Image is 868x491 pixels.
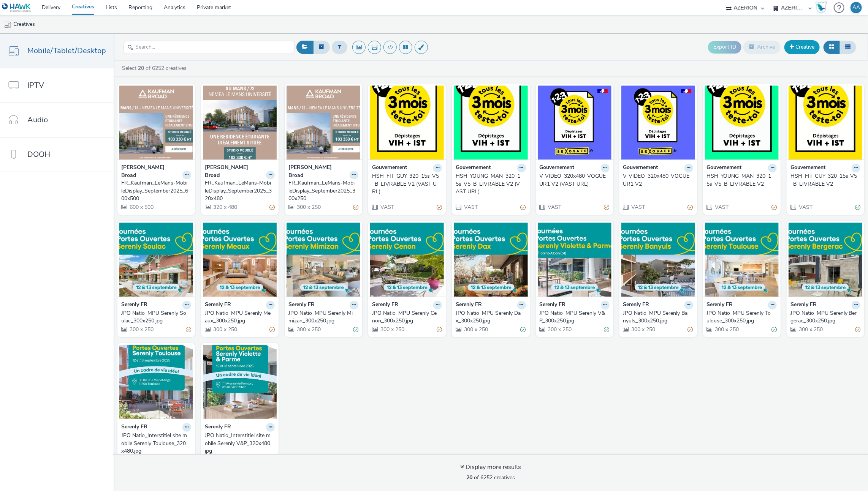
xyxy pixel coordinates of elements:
[771,203,777,211] div: Partially valid
[538,85,611,159] img: V_VIDEO_320x480_VOGUEUR1 V2 (VAST URL) visual
[623,309,690,325] div: JPO Natio_MPU Serenly Banyuls_300x250.jpg
[816,2,827,14] img: Hawk Academy
[269,326,275,334] div: Partially valid
[631,204,645,211] span: VAST
[705,223,779,297] img: JPO Natio_MPU Serenly Toulouse_300x250.jpg visual
[454,85,527,159] img: HSH_YOUNG_MAN_320_15s_V5_B_LIVRABLE V2 (VAST URL) visual
[296,204,321,211] span: 300 x 250
[714,326,739,333] span: 300 x 250
[212,326,237,333] span: 300 x 250
[623,301,649,309] strong: Serenly FR
[121,301,147,309] strong: Serenly FR
[784,40,820,54] a: Creative
[855,326,860,334] div: Partially valid
[547,326,572,333] span: 300 x 250
[437,203,442,211] div: Partially valid
[540,309,607,325] div: JPO Natio_MPU Serenly V&P_300x250.jpg
[467,474,515,481] span: of 6252 creatives
[121,432,191,455] a: JPO Natio_Interstitiel site mobile Serenly Toulouse_320x480.jpg
[604,326,610,334] div: Valid
[203,85,277,159] img: FR_Kaufman_LeMans-MobileDisplay_September2025_320x480 visual
[521,203,526,211] div: Partially valid
[743,41,781,54] button: Archive
[790,172,857,188] div: HSH_FIT_GUY_320_15s_V5_B_LIVRABLE V2
[186,326,191,334] div: Partially valid
[288,179,358,202] a: FR_Kaufman_LeMans-MobileDisplay_September2025_300x250
[205,309,275,325] a: JPO Natio_MPU Serenly Meaux_300x250.jpg
[540,172,610,188] a: V_VIDEO_320x480_VOGUEUR1 V2 (VAST URL)
[621,223,695,297] img: JPO Natio_MPU Serenly Banyuls_300x250.jpg visual
[380,326,404,333] span: 300 x 250
[456,172,526,196] a: HSH_YOUNG_MAN_320_15s_V5_B_LIVRABLE V2 (VAST URL)
[707,309,774,325] div: JPO Natio_MPU Serenly Toulouse_300x250.jpg
[456,301,482,309] strong: Serenly FR
[205,309,272,325] div: JPO Natio_MPU Serenly Meaux_300x250.jpg
[124,41,295,54] input: Search...
[708,41,741,53] button: Export ID
[370,223,444,297] img: JPO Natio_MPU Serenly Cenon_300x250.jpg visual
[353,326,358,334] div: Valid
[288,309,358,325] a: JPO Natio_MPU Serenly Mimizan_300x250.jpg
[456,309,526,325] a: JPO Natio_MPU Serenly Dax_300x250.jpg
[707,309,777,325] a: JPO Natio_MPU Serenly Toulouse_300x250.jpg
[688,326,693,334] div: Partially valid
[372,172,442,196] a: HSH_FIT_GUY_320_15s_V5_B_LIVRABLE V2 (VAST URL)
[121,309,188,325] div: JPO Natio_MPU Serenly Soulac_300x250.jpg
[456,164,491,172] strong: Gouvernement
[798,204,813,211] span: VAST
[27,45,106,56] span: Mobile/Tablet/Desktop
[790,309,857,325] div: JPO Natio_MPU Serenly Bergerac_300x250.jpg
[121,432,188,455] div: JPO Natio_Interstitiel site mobile Serenly Toulouse_320x480.jpg
[372,309,439,325] div: JPO Natio_MPU Serenly Cenon_300x250.jpg
[269,203,275,211] div: Partially valid
[707,172,774,188] div: HSH_YOUNG_MAN_320_15s_V5_B_LIVRABLE V2
[623,309,693,325] a: JPO Natio_MPU Serenly Banyuls_300x250.jpg
[288,164,348,179] strong: [PERSON_NAME] Broad
[27,149,50,160] span: DOOH
[707,172,777,188] a: HSH_YOUNG_MAN_320_15s_V5_B_LIVRABLE V2
[121,309,191,325] a: JPO Natio_MPU Serenly Soulac_300x250.jpg
[456,309,523,325] div: JPO Natio_MPU Serenly Dax_300x250.jpg
[121,179,191,202] a: FR_Kaufman_LeMans-MobileDisplay_September2025_600x500
[707,301,733,309] strong: Serenly FR
[129,204,154,211] span: 600 x 500
[790,301,817,309] strong: Serenly FR
[119,345,193,419] img: JPO Natio_Interstitiel site mobile Serenly Toulouse_320x480.jpg visual
[370,85,444,159] img: HSH_FIT_GUY_320_15s_V5_B_LIVRABLE V2 (VAST URL) visual
[121,423,147,432] strong: Serenly FR
[688,203,693,211] div: Partially valid
[119,223,193,297] img: JPO Natio_MPU Serenly Soulac_300x250.jpg visual
[623,172,693,188] a: V_VIDEO_320x480_VOGUEUR1 V2
[816,2,830,14] a: Hawk Academy
[798,326,823,333] span: 300 x 250
[121,164,181,179] strong: [PERSON_NAME] Broad
[27,80,44,91] span: IPTV
[203,345,277,419] img: JPO Natio_Interstitiel site mobile Serenly V&P_320x480.jpg visual
[121,65,190,72] a: Select of 6252 creatives
[287,223,360,297] img: JPO Natio_MPU Serenly Mimizan_300x250.jpg visual
[540,309,610,325] a: JPO Natio_MPU Serenly V&P_300x250.jpg
[824,41,840,54] button: Grid
[631,326,656,333] span: 300 x 250
[205,179,272,202] div: FR_Kaufman_LeMans-MobileDisplay_September2025_320x480
[212,204,237,211] span: 320 x 480
[353,203,358,211] div: Partially valid
[205,432,275,455] a: JPO Natio_Interstitiel site mobile Serenly V&P_320x480.jpg
[789,223,862,297] img: JPO Natio_MPU Serenly Bergerac_300x250.jpg visual
[621,85,695,159] img: V_VIDEO_320x480_VOGUEUR1 V2 visual
[461,463,521,472] div: Display more results
[467,474,473,481] strong: 20
[540,164,575,172] strong: Gouvernement
[288,301,315,309] strong: Serenly FR
[296,326,321,333] span: 300 x 250
[129,326,154,333] span: 300 x 250
[27,114,48,125] span: Audio
[540,172,607,188] div: V_VIDEO_320x480_VOGUEUR1 V2 (VAST URL)
[372,164,407,172] strong: Gouvernement
[380,204,394,211] span: VAST
[540,301,566,309] strong: Serenly FR
[205,432,272,455] div: JPO Natio_Interstitiel site mobile Serenly V&P_320x480.jpg
[463,204,478,211] span: VAST
[372,172,439,196] div: HSH_FIT_GUY_320_15s_V5_B_LIVRABLE V2 (VAST URL)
